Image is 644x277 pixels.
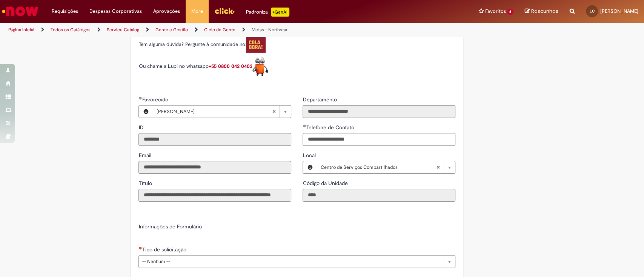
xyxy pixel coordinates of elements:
span: Aprovações [153,8,180,15]
img: Colabora%20logo.pngx [246,37,266,53]
input: Email [138,161,291,174]
span: Requisições [52,8,78,15]
a: Centro de Serviços CompartilhadosLimpar campo Local [317,161,455,173]
button: Favorecido, Visualizar este registro Leticia Siena Carbonari [139,106,152,118]
a: Gente e Gestão [155,27,188,33]
span: Telefone de Contato [306,124,355,131]
a: [PERSON_NAME]Limpar campo Favorecido [152,106,291,118]
span: Somente leitura - Título [138,180,153,187]
span: Centro de Serviços Compartilhados [320,161,436,173]
span: -- Nenhum -- [142,256,440,268]
a: Colabora [246,41,266,47]
abbr: Limpar campo Favorecido [268,106,280,118]
span: Necessários [138,246,142,249]
img: click_logo_yellow_360x200.png [214,5,235,17]
span: Local [303,152,317,159]
a: Rascunhos [525,8,558,15]
a: Ciclo de Gente [204,27,235,33]
span: Ou chame a Lupi no whatsapp [138,63,269,69]
span: 6 [507,9,513,15]
ul: Trilhas de página [6,23,424,37]
span: Despesas Corporativas [89,8,142,15]
span: Rascunhos [531,8,558,15]
label: Informações de Formulário [138,223,201,230]
a: Service Catalog [107,27,139,33]
img: Lupi%20logo.pngx [252,57,269,77]
input: Código da Unidade [303,189,455,202]
span: Favoritos [485,8,506,15]
a: Todos os Catálogos [51,27,91,33]
span: Tem alguma dúvida? Pergunte à comunidade no: [138,41,266,47]
img: ServiceNow [1,4,40,19]
span: Obrigatório Preenchido [138,96,142,99]
span: [PERSON_NAME] [156,106,272,118]
span: Somente leitura - ID [138,124,145,131]
label: Somente leitura - ID [138,124,145,131]
a: Metas - Northstar [252,27,287,33]
a: +55 0800 042 0403 [208,63,269,69]
abbr: Limpar campo Local [432,161,444,173]
span: Somente leitura - Email [138,152,152,159]
span: Necessários - Favorecido [142,96,169,103]
button: Local, Visualizar este registro Centro de Serviços Compartilhados [303,161,317,173]
span: LC [590,9,595,14]
span: [PERSON_NAME] [600,8,638,14]
input: ID [138,133,291,146]
p: +GenAi [271,8,289,17]
span: Somente leitura - Código da Unidade [303,180,349,187]
span: More [191,8,203,15]
label: Somente leitura - Código da Unidade [303,179,349,187]
input: Departamento [303,105,455,118]
input: Telefone de Contato [303,133,455,146]
input: Título [138,189,291,202]
a: Página inicial [8,27,34,33]
div: Padroniza [246,8,289,17]
label: Somente leitura - Departamento [303,96,338,103]
span: Somente leitura - Departamento [303,96,338,103]
label: Somente leitura - Email [138,152,152,159]
span: Tipo de solicitação [142,246,188,253]
span: Obrigatório Preenchido [303,124,306,127]
label: Somente leitura - Título [138,179,153,187]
